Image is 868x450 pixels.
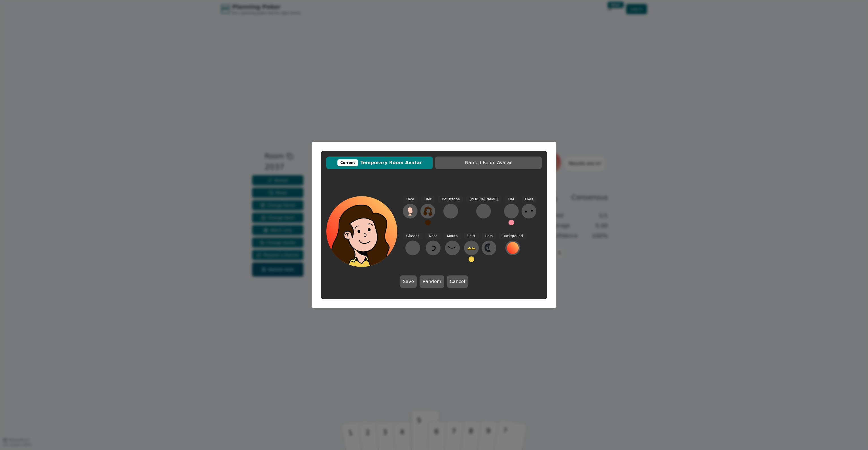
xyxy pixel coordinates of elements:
[400,275,417,288] button: Save
[447,275,468,288] button: Cancel
[499,233,526,239] span: Background
[444,233,461,239] span: Mouth
[482,233,496,239] span: Ears
[403,196,417,203] span: Face
[438,196,463,203] span: Moustache
[403,233,423,239] span: Glasses
[420,275,444,288] button: Random
[505,196,518,203] span: Hat
[522,196,536,203] span: Eyes
[426,233,441,239] span: Nose
[435,157,542,169] button: Named Room Avatar
[464,233,479,239] span: Shirt
[326,157,433,169] button: CurrentTemporary Room Avatar
[466,196,501,203] span: [PERSON_NAME]
[438,159,539,166] span: Named Room Avatar
[337,159,358,166] div: Current
[421,196,435,203] span: Hair
[329,159,430,166] span: Temporary Room Avatar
